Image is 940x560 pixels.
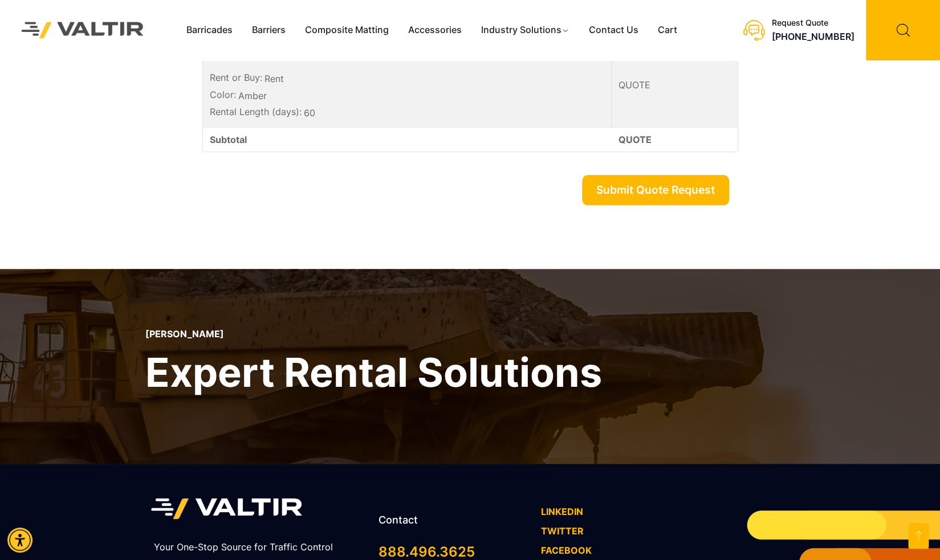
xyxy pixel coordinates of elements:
img: Valtir Rentals [151,492,302,525]
p: [PERSON_NAME] [145,329,602,340]
div: Request Quote [772,18,854,28]
h2: Expert Rental Solutions [145,346,602,398]
img: Valtir Rentals [9,9,157,51]
dt: Rental Length (days): [210,105,302,118]
p: Amber [210,88,604,105]
a: Composite Matting [295,22,398,39]
a: call 888.496.3625 [379,543,475,560]
th: Subtotal [203,127,612,152]
a: TWITTER - open in a new tab [541,525,584,537]
h2: Contact [379,514,530,526]
p: Rent [210,71,604,88]
td: Lightbox 360 [203,43,612,127]
td: QUOTE [612,43,738,127]
a: Industry Solutions [471,22,579,39]
a: Accessories [398,22,471,39]
a: LINKEDIN - open in a new tab [541,506,583,517]
div: Accessibility Menu [7,528,32,553]
a: FACEBOOK - open in a new tab [541,545,592,556]
dt: Rent or Buy: [210,71,262,84]
p: 60 [210,105,604,122]
a: Cart [648,22,687,39]
a: Contact Us [579,22,648,39]
a: Open this option [908,523,929,549]
a: call (888) 496-3625 [772,31,854,42]
td: QUOTE [612,127,738,152]
a: Barriers [242,22,295,39]
dt: Color: [210,88,236,101]
button: Submit Quote Request [582,175,729,205]
a: Barricades [177,22,242,39]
